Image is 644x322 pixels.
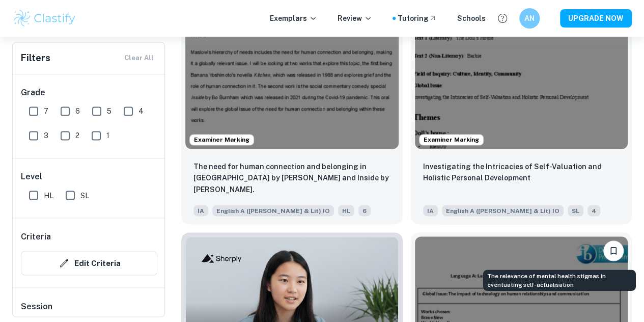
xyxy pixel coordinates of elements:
span: 4 [587,205,600,216]
a: Schools [457,13,486,24]
h6: Criteria [21,230,51,243]
button: Help and Feedback [494,10,511,27]
p: The need for human connection and belonging in Kithcen by Banana Yoshimoto and Inside by Bo Burnham. [193,161,390,195]
div: The relevance of mental health stigmas in eventuating self-actualisation [483,270,636,290]
span: 6 [75,105,80,117]
button: Bookmark [603,240,624,261]
span: 6 [358,205,371,216]
p: Exemplars [270,13,317,24]
button: UPGRADE NOW [560,9,632,28]
h6: Filters [21,51,50,65]
p: Review [338,13,372,24]
h6: AN [524,13,536,24]
span: SL [568,205,583,216]
span: English A ([PERSON_NAME] & Lit) IO [442,205,564,216]
span: 1 [106,130,109,141]
button: AN [519,8,540,29]
span: SL [80,190,89,201]
button: Edit Criteria [21,251,157,275]
span: 4 [138,105,144,117]
span: 2 [75,130,79,141]
span: HL [44,190,53,201]
a: Tutoring [398,13,437,24]
span: 5 [107,105,111,117]
span: IA [193,205,208,216]
h6: Level [21,171,157,183]
span: 3 [44,130,48,141]
h6: Session [21,300,157,320]
p: Investigating the Intricacies of Self-Valuation and Holistic Personal Development [423,161,620,183]
span: Examiner Marking [190,135,254,144]
span: HL [338,205,354,216]
img: Clastify logo [12,8,77,29]
span: 7 [44,105,48,117]
h6: Grade [21,87,157,99]
span: IA [423,205,438,216]
span: Examiner Marking [419,135,483,144]
span: English A ([PERSON_NAME] & Lit) IO [212,205,334,216]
